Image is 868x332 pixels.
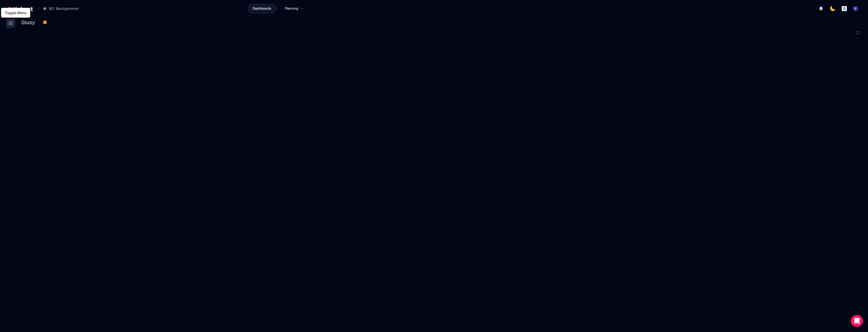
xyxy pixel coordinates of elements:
[21,20,38,25] h3: Giusy
[842,6,847,11] img: logo_logo_images_1_20240607072359498299_20240828135028712857.jpeg
[40,4,84,13] button: BO: Backgammon
[34,6,39,11] span: /
[253,6,271,11] span: Dashboards
[49,6,79,11] span: BO: Backgammon
[280,4,309,13] a: Planning
[248,4,277,13] a: Dashboards
[285,6,298,11] span: Planning
[851,315,863,327] div: Open Intercom Messenger
[856,31,860,35] button: Fullscreen
[4,9,28,16] div: Toggle Menu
